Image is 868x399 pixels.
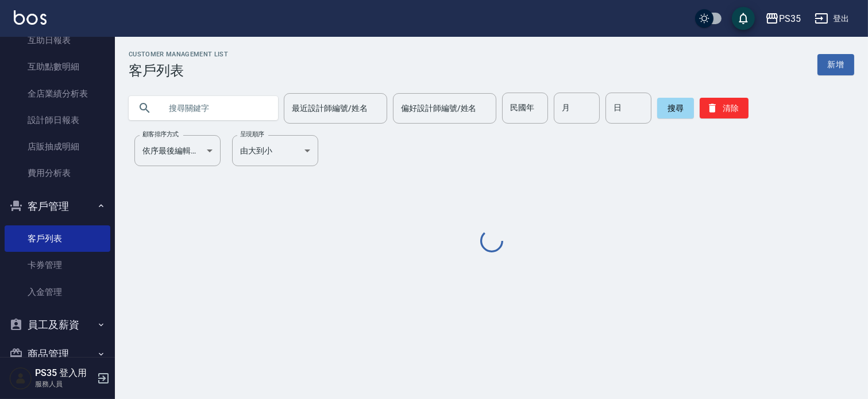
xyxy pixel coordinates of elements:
[35,379,94,389] p: 服務人員
[5,133,110,160] a: 店販抽成明細
[5,279,110,305] a: 入金管理
[134,135,221,166] div: 依序最後編輯時間
[240,130,264,139] label: 呈現順序
[657,98,694,118] button: 搜尋
[700,98,749,118] button: 清除
[5,225,110,252] a: 客戶列表
[5,191,110,221] button: 客戶管理
[142,130,179,139] label: 顧客排序方式
[9,367,32,390] img: Person
[161,93,269,124] input: 搜尋關鍵字
[5,339,110,369] button: 商品管理
[129,63,228,79] h3: 客戶列表
[5,80,110,107] a: 全店業績分析表
[732,7,755,30] button: save
[761,7,805,30] button: PS35
[5,310,110,340] button: 員工及薪資
[5,27,110,53] a: 互助日報表
[779,11,801,26] div: PS35
[14,10,47,25] img: Logo
[810,8,854,29] button: 登出
[5,160,110,186] a: 費用分析表
[232,135,318,166] div: 由大到小
[35,367,94,379] h5: PS35 登入用
[817,54,854,75] a: 新增
[5,53,110,80] a: 互助點數明細
[129,51,228,58] h2: Customer Management List
[5,252,110,278] a: 卡券管理
[5,107,110,133] a: 設計師日報表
